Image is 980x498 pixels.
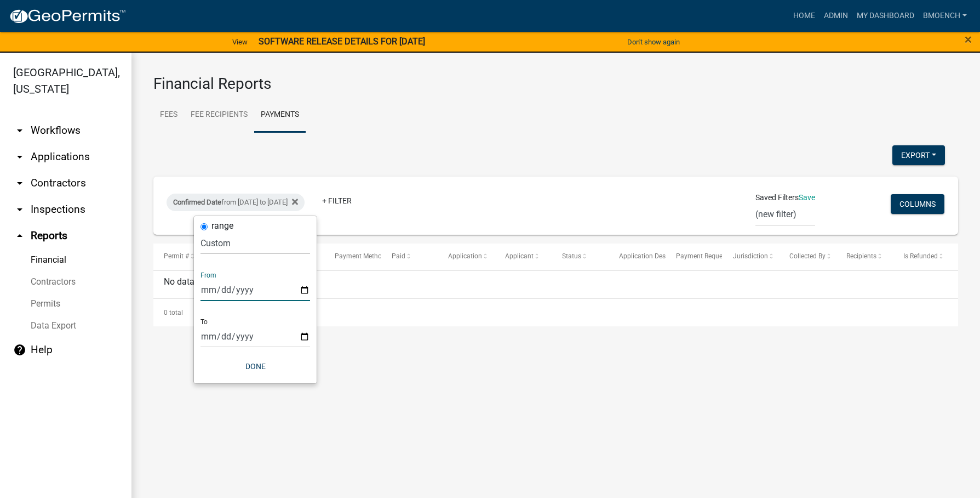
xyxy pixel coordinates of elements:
button: Don't show again [623,33,684,51]
span: Collected By [789,252,826,260]
span: Application Description [619,252,688,260]
datatable-header-cell: Paid [381,244,438,270]
datatable-header-cell: Applicant [495,244,552,270]
a: View [228,33,252,51]
span: Payment Request ID [676,252,736,260]
a: Home [789,5,819,26]
datatable-header-cell: Recipients [836,244,893,270]
i: arrow_drop_down [13,150,26,163]
button: Done [200,356,310,376]
datatable-header-cell: Collected By [779,244,836,270]
datatable-header-cell: Application [438,244,495,270]
span: Paid [392,252,405,260]
a: My Dashboard [852,5,919,26]
a: Fees [153,98,184,133]
a: bmoench [919,5,971,26]
label: range [211,222,233,230]
span: Permit # [164,252,189,260]
a: Fee Recipients [184,98,254,133]
span: Payment Method [335,252,386,260]
datatable-header-cell: Status [552,244,609,270]
span: Saved Filters [755,192,799,203]
span: Recipients [846,252,876,260]
span: Jurisdiction [733,252,768,260]
i: arrow_drop_down [13,177,26,190]
div: 0 total [153,299,958,326]
i: arrow_drop_down [13,203,26,216]
button: Close [965,33,972,46]
h3: Financial Reports [153,75,958,93]
span: Is Refunded [903,252,938,260]
strong: SOFTWARE RELEASE DETAILS FOR [DATE] [259,36,425,47]
div: No data to display [153,271,958,298]
datatable-header-cell: Is Refunded [893,244,950,270]
div: from [DATE] to [DATE] [167,194,305,211]
a: Save [799,193,815,202]
datatable-header-cell: Application Description [609,244,666,270]
a: Admin [819,5,852,26]
datatable-header-cell: Jurisdiction [722,244,779,270]
datatable-header-cell: Permit # [153,244,210,270]
button: Export [892,145,945,165]
datatable-header-cell: Payment Method [324,244,381,270]
datatable-header-cell: Payment Request ID [666,244,723,270]
i: help [13,343,26,356]
i: arrow_drop_up [13,229,26,242]
span: Application [448,252,482,260]
span: Status [562,252,581,260]
a: Payments [254,98,306,133]
i: arrow_drop_down [13,124,26,137]
button: Columns [891,194,944,214]
span: × [965,32,972,47]
span: Applicant [505,252,534,260]
a: + Filter [313,191,360,211]
span: Confirmed Date [173,198,221,206]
